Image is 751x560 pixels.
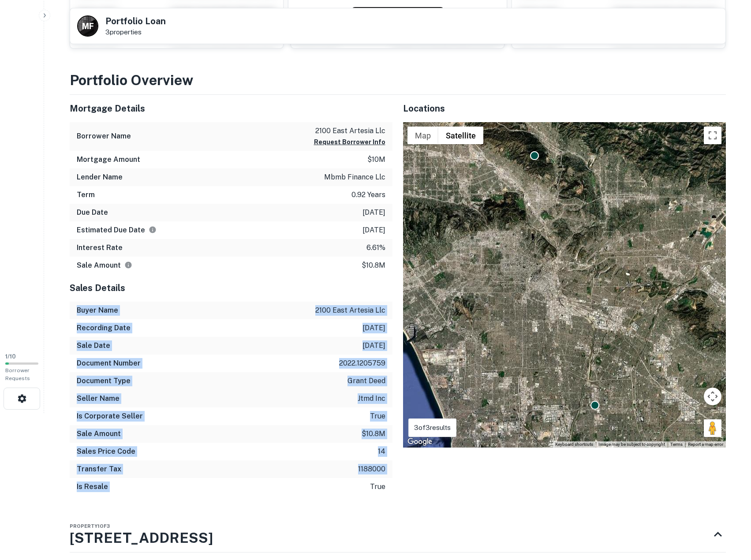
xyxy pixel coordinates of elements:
[555,441,593,448] button: Keyboard shortcuts
[77,190,95,200] h6: Term
[77,243,123,253] h6: Interest Rate
[403,102,726,115] h5: Locations
[670,442,683,447] a: Terms (opens in new tab)
[707,489,751,532] iframe: Chat Widget
[366,243,385,253] p: 6.61%
[105,17,166,26] h5: Portfolio Loan
[704,388,721,405] button: Map camera controls
[70,70,726,91] h3: Portfolio Overview
[70,102,392,115] h5: Mortgage Details
[77,305,118,316] h6: Buyer Name
[362,207,385,218] p: [DATE]
[362,225,385,235] p: [DATE]
[362,340,385,351] p: [DATE]
[77,260,132,271] h6: Sale Amount
[149,226,157,234] svg: Estimate is based on a standard schedule for this type of loan.
[704,127,721,144] button: Toggle fullscreen view
[77,376,131,386] h6: Document Type
[105,28,166,36] p: 3 properties
[77,429,121,439] h6: Sale Amount
[70,523,110,529] span: Property 1 of 3
[362,323,385,333] p: [DATE]
[358,393,385,404] p: jtmd inc
[598,442,665,447] span: Image may be subject to copyright
[77,393,120,404] h6: Seller Name
[124,261,132,269] svg: The values displayed on the website are for informational purposes only and may be reported incor...
[70,517,726,552] div: Property1of3[STREET_ADDRESS]
[77,323,131,333] h6: Recording Date
[77,340,110,351] h6: Sale Date
[77,225,157,235] h6: Estimated Due Date
[414,422,451,433] p: 3 of 3 results
[405,436,434,448] a: Open this area in Google Maps (opens a new window)
[367,154,385,165] p: $10m
[314,137,385,147] button: Request Borrower Info
[358,464,385,474] p: 1188000
[688,442,723,447] a: Report a map error
[315,305,385,316] p: 2100 east artesia llc
[362,429,385,439] p: $10.8m
[70,281,392,295] h5: Sales Details
[339,358,385,369] p: 2022.1205759
[351,190,385,200] p: 0.92 years
[82,20,93,32] p: M F
[70,527,213,549] h3: [STREET_ADDRESS]
[5,353,16,360] span: 1 / 10
[77,172,123,183] h6: Lender Name
[77,131,131,142] h6: Borrower Name
[370,411,385,422] p: true
[362,260,385,271] p: $10.8m
[77,464,121,474] h6: Transfer Tax
[77,154,140,165] h6: Mortgage Amount
[370,482,385,492] p: true
[5,367,30,381] span: Borrower Requests
[347,376,385,386] p: grant deed
[77,482,108,492] h6: Is Resale
[438,127,483,144] button: Show satellite imagery
[77,207,108,218] h6: Due Date
[314,126,385,136] p: 2100 east artesia llc
[378,446,385,457] p: 14
[704,419,721,437] button: Drag Pegman onto the map to open Street View
[324,172,385,183] p: mbmb finance llc
[405,436,434,448] img: Google
[77,358,141,369] h6: Document Number
[77,446,135,457] h6: Sales Price Code
[407,127,438,144] button: Show street map
[77,411,143,422] h6: Is Corporate Seller
[351,7,444,28] button: Request Borrower Info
